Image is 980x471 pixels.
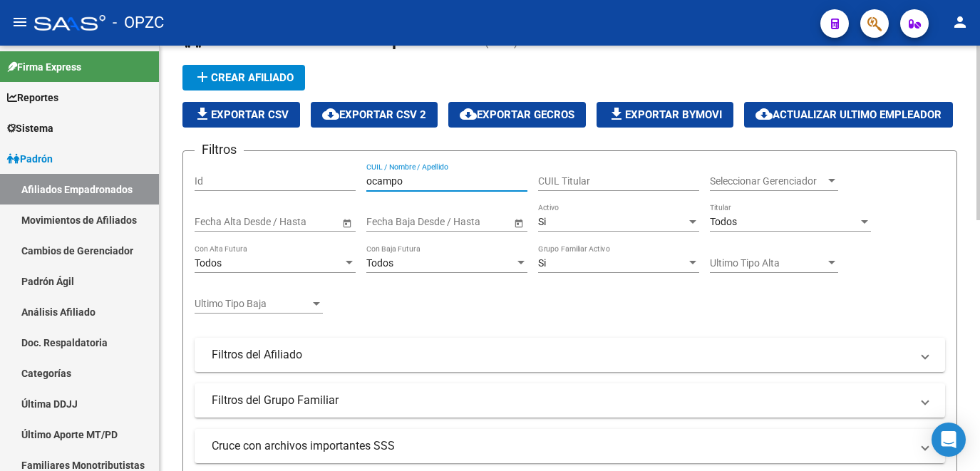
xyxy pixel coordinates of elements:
span: Actualizar ultimo Empleador [755,108,942,121]
mat-expansion-panel-header: Filtros del Afiliado [195,338,945,372]
button: Exportar Bymovi [597,102,733,128]
span: Ultimo Tipo Alta [710,257,825,269]
button: Open calendar [511,215,526,230]
h3: Filtros [195,140,244,160]
button: Actualizar ultimo Empleador [744,102,953,128]
mat-icon: person [951,14,969,31]
span: - OPZC [113,7,164,38]
button: Exportar CSV [182,102,300,128]
span: Crear Afiliado [194,71,294,84]
button: Open calendar [339,215,354,230]
input: End date [251,216,321,228]
mat-panel-title: Cruce con archivos importantes SSS [212,438,911,454]
span: Reportes [7,90,58,105]
mat-panel-title: Filtros del Grupo Familiar [212,393,911,408]
span: Exportar CSV [194,108,289,121]
span: Exportar Bymovi [608,108,722,121]
span: Ultimo Tipo Baja [195,298,310,310]
span: Exportar GECROS [460,108,574,121]
button: Exportar CSV 2 [311,102,438,128]
mat-icon: menu [11,14,29,31]
mat-panel-title: Filtros del Afiliado [212,347,911,363]
mat-icon: cloud_download [460,105,477,123]
input: Start date [195,216,239,228]
span: Todos [195,257,222,269]
div: Open Intercom Messenger [932,423,966,457]
button: Crear Afiliado [182,65,305,90]
span: Firma Express [7,59,81,75]
mat-icon: file_download [194,105,211,123]
span: Exportar CSV 2 [322,108,426,121]
input: End date [423,216,492,228]
mat-icon: cloud_download [755,105,773,123]
span: Todos [710,216,737,227]
span: Si [538,257,546,269]
span: Padrón [7,151,53,167]
mat-icon: cloud_download [322,105,339,123]
button: Exportar GECROS [448,102,586,128]
span: Sistema [7,120,53,136]
input: Start date [366,216,411,228]
mat-expansion-panel-header: Filtros del Grupo Familiar [195,383,945,418]
mat-icon: file_download [608,105,625,123]
span: Todos [366,257,393,269]
mat-expansion-panel-header: Cruce con archivos importantes SSS [195,429,945,463]
span: Seleccionar Gerenciador [710,175,825,187]
mat-icon: add [194,68,211,86]
span: Si [538,216,546,227]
